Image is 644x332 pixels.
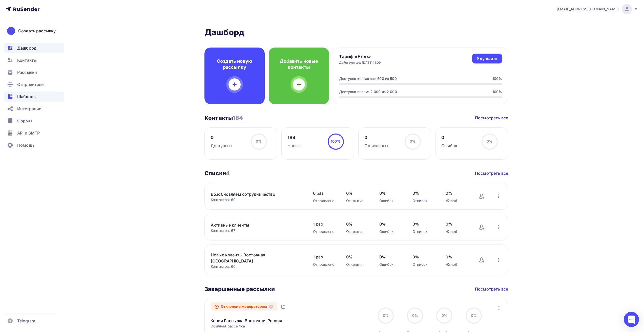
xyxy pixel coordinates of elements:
[4,43,64,53] a: Дашборд
[412,229,435,234] div: Отписок
[379,229,402,234] div: Ошибок
[446,198,469,203] div: Жалоб
[17,81,44,87] span: Отправители
[379,190,402,196] span: 0%
[17,57,37,63] span: Контакты
[256,139,262,143] span: 0%
[17,94,36,100] span: Шаблоны
[346,198,369,203] div: Открытия
[475,286,508,292] a: Посмотреть все
[211,197,303,202] div: Контактов: 60
[211,264,303,269] div: Контактов: 60
[17,142,35,148] span: Помощь
[442,313,447,318] span: 0%
[313,198,336,203] div: Отправлено
[18,28,56,34] div: Создать рассылку
[204,114,243,121] h3: Контакты
[379,254,402,260] span: 0%
[446,254,469,260] span: 0%
[492,89,502,94] div: 100%
[339,76,397,81] div: Доступно контактов: 500 из 500
[339,61,381,65] div: Действует до: [DATE] 11:09
[441,135,458,141] div: 0
[233,115,243,121] span: 184
[277,58,321,70] h4: Добавить новые контакты
[383,313,389,318] span: 0%
[4,92,64,102] a: Шаблоны
[287,143,301,149] div: Новых
[4,116,64,126] a: Формы
[346,254,369,260] span: 0%
[557,4,638,14] a: [EMAIL_ADDRESS][DOMAIN_NAME]
[475,115,508,121] a: Посмотреть все
[313,229,336,234] div: Отправлено
[211,252,297,264] a: Новые клиенты Восточная [GEOGRAPHIC_DATA]
[346,221,369,227] span: 0%
[4,67,64,77] a: Рассылки
[446,229,469,234] div: Жалоб
[204,27,508,37] h2: Дашборд
[211,228,303,233] div: Контактов: 67
[412,221,435,227] span: 0%
[204,170,230,177] h3: Списки
[441,143,458,149] div: Ошибок
[211,143,233,149] div: Доступных
[287,135,301,141] div: 184
[487,139,492,143] span: 0%
[313,190,336,196] span: 0 раз
[346,262,369,267] div: Открытия
[379,221,402,227] span: 0%
[17,69,37,75] span: Рассылки
[364,143,388,149] div: Отписанных
[204,285,275,293] h3: Завершенные рассылки
[331,139,341,143] span: 100%
[364,135,388,141] div: 0
[477,56,497,61] div: Улучшить
[4,79,64,90] a: Отправители
[412,198,435,203] div: Отписок
[211,222,297,228] a: Активные клиенты
[446,262,469,267] div: Жалоб
[412,254,435,260] span: 0%
[211,135,233,141] div: 0
[472,54,502,63] a: Улучшить
[313,254,336,260] span: 1 раз
[557,7,619,12] span: [EMAIL_ADDRESS][DOMAIN_NAME]
[339,54,381,60] h4: Тариф «Free»
[492,76,502,81] div: 100%
[213,58,257,70] h4: Создать новую рассылку
[17,45,36,51] span: Дашборд
[226,170,230,176] span: 4
[17,106,41,112] span: Интеграции
[211,318,282,324] a: Копия Рассылка Восточная Россия
[211,302,277,311] div: Отклонена модератором
[379,198,402,203] div: Ошибок
[313,262,336,267] div: Отправлено
[313,221,336,227] span: 1 раз
[4,55,64,65] a: Контакты
[346,190,369,196] span: 0%
[471,313,477,318] span: 0%
[346,229,369,234] div: Открытия
[211,324,245,329] span: Обычная рассылка
[17,130,40,136] span: API и SMTP
[410,139,416,143] span: 0%
[211,191,297,197] a: Возобновляем сотрудничество
[475,170,508,176] a: Посмотреть все
[17,318,35,324] span: Telegram
[412,313,418,318] span: 0%
[446,221,469,227] span: 0%
[17,118,32,124] span: Формы
[412,190,435,196] span: 0%
[339,89,397,94] div: Доступно писем: 2 000 из 2 000
[446,190,469,196] span: 0%
[379,262,402,267] div: Ошибок
[412,262,435,267] div: Отписок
